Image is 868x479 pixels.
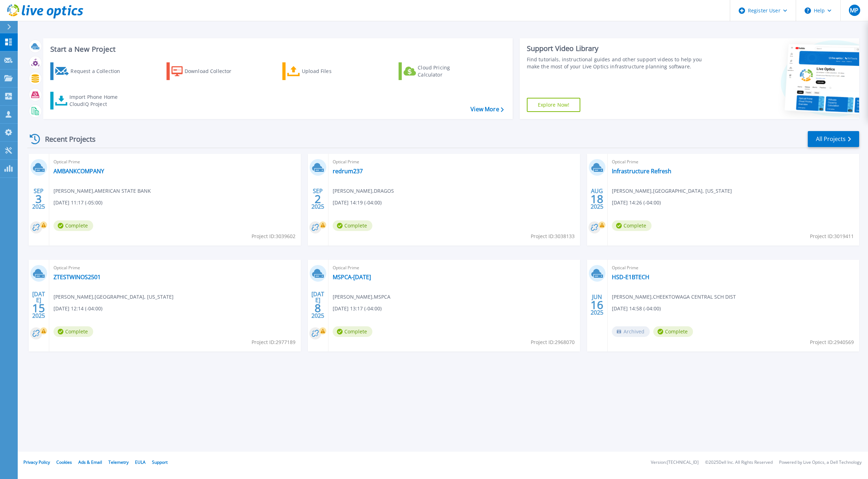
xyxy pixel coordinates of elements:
[612,187,732,195] span: [PERSON_NAME] , [GEOGRAPHIC_DATA], [US_STATE]
[333,220,372,231] span: Complete
[315,305,321,311] span: 8
[311,186,325,212] div: SEP 2025
[527,98,581,112] a: Explore Now!
[53,168,104,175] a: AMBANKCOMPANY
[333,274,371,281] a: MSPCA-[DATE]
[185,64,241,78] div: Download Collector
[653,326,693,337] span: Complete
[282,62,361,80] a: Upload Files
[333,305,382,312] span: [DATE] 13:17 (-04:00)
[69,94,125,108] div: Import Phone Home CloudIQ Project
[53,264,297,272] span: Optical Prime
[32,305,45,311] span: 15
[612,305,661,312] span: [DATE] 14:58 (-04:00)
[531,232,575,240] span: Project ID: 3038133
[333,187,394,195] span: [PERSON_NAME] , DRAGOS
[590,292,604,318] div: JUN 2025
[333,168,363,175] a: redrum237
[53,220,93,231] span: Complete
[470,106,503,113] a: View More
[612,199,661,207] span: [DATE] 14:26 (-04:00)
[53,158,297,166] span: Optical Prime
[32,292,45,318] div: [DATE] 2025
[591,302,603,308] span: 16
[399,62,478,80] a: Cloud Pricing Calculator
[252,338,295,346] span: Project ID: 2977189
[53,274,101,281] a: ZTESTWINOS2501
[333,158,576,166] span: Optical Prime
[779,460,862,465] li: Powered by Live Optics, a Dell Technology
[333,293,390,301] span: [PERSON_NAME] , MSPCA
[333,199,382,207] span: [DATE] 14:19 (-04:00)
[35,196,42,202] span: 3
[311,292,325,318] div: [DATE] 2025
[152,459,168,465] a: Support
[53,293,174,301] span: [PERSON_NAME] , [GEOGRAPHIC_DATA], [US_STATE]
[612,220,652,231] span: Complete
[612,274,649,281] a: HSD-E1BTECH
[531,338,575,346] span: Project ID: 2968070
[333,326,372,337] span: Complete
[50,45,503,53] h3: Start a New Project
[27,130,105,148] div: Recent Projects
[108,459,129,465] a: Telemetry
[810,338,854,346] span: Project ID: 2940569
[53,326,93,337] span: Complete
[850,7,858,13] span: MP
[53,187,151,195] span: [PERSON_NAME] , AMERICAN STATE BANK
[612,326,650,337] span: Archived
[333,264,576,272] span: Optical Prime
[315,196,321,202] span: 2
[612,158,855,166] span: Optical Prime
[78,459,102,465] a: Ads & Email
[705,460,773,465] li: © 2025 Dell Inc. All Rights Reserved
[135,459,146,465] a: EULA
[591,196,603,202] span: 18
[56,459,72,465] a: Cookies
[651,460,699,465] li: Version: [TECHNICAL_ID]
[32,186,45,212] div: SEP 2025
[50,62,129,80] a: Request a Collection
[527,44,702,53] div: Support Video Library
[810,232,854,240] span: Project ID: 3019411
[53,199,102,207] span: [DATE] 11:17 (-05:00)
[418,64,474,78] div: Cloud Pricing Calculator
[167,62,246,80] a: Download Collector
[590,186,604,212] div: AUG 2025
[302,64,359,78] div: Upload Files
[527,56,702,70] div: Find tutorials, instructional guides and other support videos to help you make the most of your L...
[612,264,855,272] span: Optical Prime
[23,459,50,465] a: Privacy Policy
[612,293,736,301] span: [PERSON_NAME] , CHEEKTOWAGA CENTRAL SCH DIST
[53,305,102,312] span: [DATE] 12:14 (-04:00)
[252,232,295,240] span: Project ID: 3039602
[612,168,671,175] a: Infrastructure Refresh
[71,64,127,78] div: Request a Collection
[808,131,859,147] a: All Projects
